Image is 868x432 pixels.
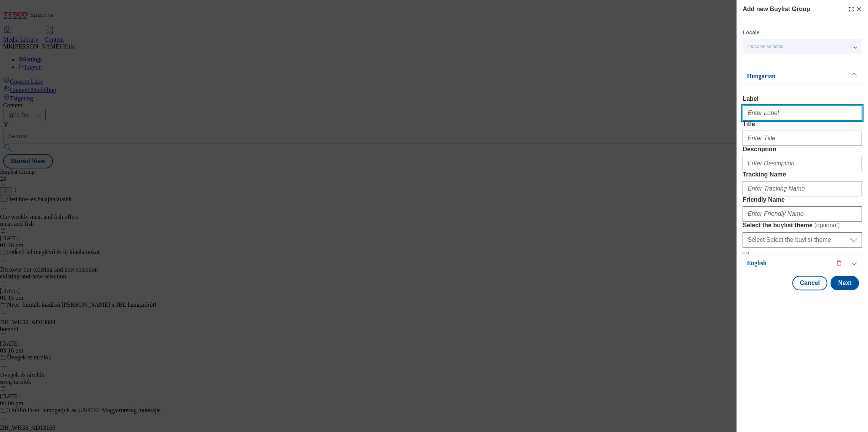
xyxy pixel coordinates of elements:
label: Label [743,95,862,102]
h4: Add new Buylist Group [743,5,810,14]
label: Description [743,146,862,153]
input: Enter Label [743,105,862,121]
button: Next [830,276,859,290]
label: Tracking Name [743,171,862,178]
span: ( optional ) [814,222,840,228]
input: Enter Title [743,131,862,146]
button: 2 locales selected [743,39,862,54]
label: Locale [743,31,759,35]
p: English [747,259,827,267]
button: Cancel [792,276,827,290]
input: Enter Friendly Name [743,206,862,222]
label: Select the buylist theme [743,222,862,229]
input: Enter Tracking Name [743,181,862,196]
input: Enter Description [743,156,862,171]
span: 2 locales selected [747,44,783,50]
p: Hungarian [747,73,827,80]
label: Title [743,121,862,128]
label: Friendly Name [743,196,862,203]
